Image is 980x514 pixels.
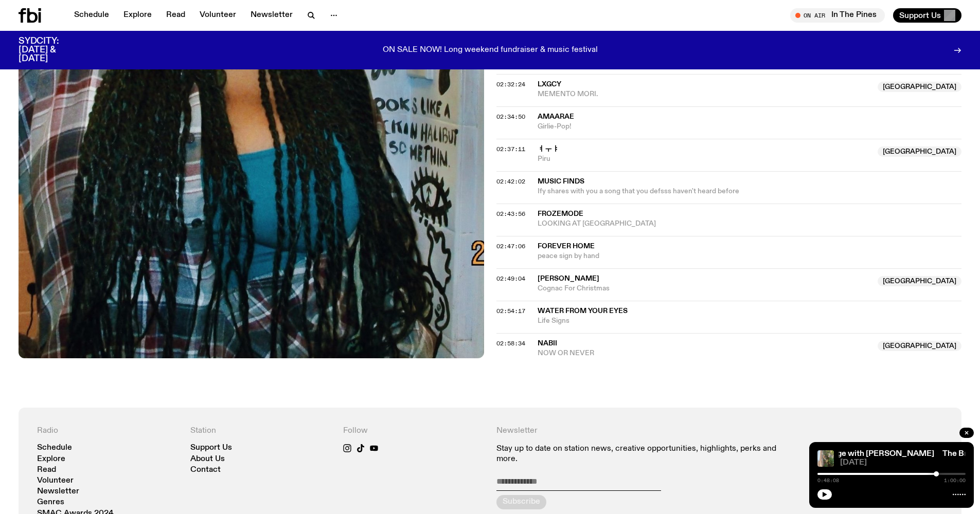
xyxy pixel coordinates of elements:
[496,114,525,120] button: 02:34:50
[496,308,525,314] button: 02:54:17
[496,145,525,153] span: 02:37:11
[496,276,525,282] button: 02:49:04
[37,455,65,463] a: Explore
[538,340,557,347] span: nabii
[806,450,934,458] a: The Bridge with [PERSON_NAME]
[538,154,872,164] span: Piru
[190,444,232,452] a: Support Us
[538,89,872,99] span: MEMENTO MORI.
[878,146,961,157] span: [GEOGRAPHIC_DATA]
[817,478,839,483] span: 0:48:08
[538,210,583,217] span: Frozemode
[190,426,331,436] h4: Station
[790,8,885,23] button: On AirIn The Pines
[37,426,178,436] h4: Radio
[496,339,525,347] span: 02:58:34
[496,307,525,315] span: 02:54:17
[496,341,525,346] button: 02:58:34
[37,444,72,452] a: Schedule
[538,145,559,153] span: ㅕㅜㅑ
[878,276,961,286] span: [GEOGRAPHIC_DATA]
[496,210,525,218] span: 02:43:56
[496,146,525,152] button: 02:37:11
[37,466,56,474] a: Read
[899,11,941,20] span: Support Us
[496,274,525,283] span: 02:49:04
[496,444,790,464] p: Stay up to date on station news, creative opportunities, highlights, perks and more.
[496,211,525,217] button: 02:43:56
[538,251,962,261] span: peace sign by hand
[244,8,299,23] a: Newsletter
[538,177,956,187] span: MUSIC FINDS
[496,80,525,88] span: 02:32:24
[538,81,561,88] span: Lxgcy
[538,284,872,293] span: Cognac For Christmas
[496,179,525,185] button: 02:42:02
[37,488,79,495] a: Newsletter
[538,348,872,358] span: NOW OR NEVER
[117,8,158,23] a: Explore
[496,244,525,249] button: 02:47:06
[37,499,64,506] a: Genres
[160,8,191,23] a: Read
[944,478,966,483] span: 1:00:00
[538,113,574,120] span: Amaarae
[37,477,74,485] a: Volunteer
[19,37,84,63] h3: SYDCITY: [DATE] & [DATE]
[496,82,525,87] button: 02:32:24
[538,243,595,250] span: forever home
[538,188,739,195] span: Ify shares with you a song that you defsss haven't heard before
[343,426,484,436] h4: Follow
[190,466,221,474] a: Contact
[538,307,628,315] span: Water From Your Eyes
[193,8,242,23] a: Volunteer
[496,177,525,186] span: 02:42:02
[840,459,966,467] span: [DATE]
[538,316,962,326] span: Life Signs
[538,122,962,132] span: Girlie-Pop!
[538,275,599,282] span: [PERSON_NAME]
[68,8,115,23] a: Schedule
[893,8,961,23] button: Support Us
[190,455,225,463] a: About Us
[496,242,525,250] span: 02:47:06
[878,341,961,351] span: [GEOGRAPHIC_DATA]
[496,495,546,509] button: Subscribe
[383,46,598,55] p: ON SALE NOW! Long weekend fundraiser & music festival
[496,426,790,436] h4: Newsletter
[878,82,961,92] span: [GEOGRAPHIC_DATA]
[538,219,962,229] span: LOOKING AT [GEOGRAPHIC_DATA]
[496,113,525,121] span: 02:34:50
[817,450,834,467] img: a cat stretched out in a yard amidst spots of sun, plants, grass and a dry bird feeder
